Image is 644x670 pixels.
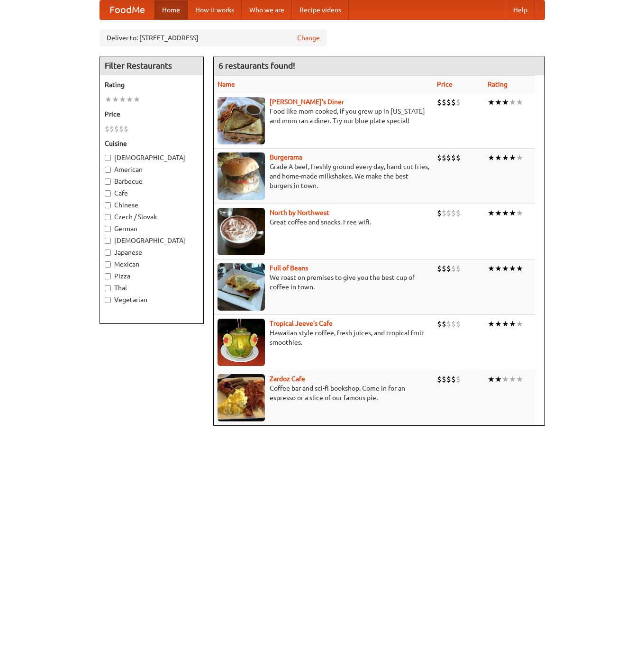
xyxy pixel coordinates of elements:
[270,209,329,216] a: North by Northwest
[509,319,516,329] li: ★
[509,208,516,218] li: ★
[437,319,442,329] li: $
[451,97,456,107] li: $
[488,263,495,274] li: ★
[446,97,451,107] li: $
[100,0,154,19] a: FoodMe
[218,162,429,190] p: Grade A beef, freshly ground every day, hand-cut fries, and home-made milkshakes. We make the bes...
[446,374,451,384] li: $
[218,217,429,227] p: Great coffee and snacks. Free wifi.
[218,374,265,421] img: zardoz.jpg
[218,273,429,292] p: We roast on premises to give you the best cup of coffee in town.
[442,97,446,107] li: $
[509,97,516,107] li: ★
[218,208,265,255] img: north.jpg
[105,94,112,105] li: ★
[119,124,124,134] li: $
[456,97,461,107] li: $
[270,375,305,383] b: Zardoz Cafe
[502,319,509,329] li: ★
[218,97,265,144] img: sallys.jpg
[119,94,126,105] li: ★
[292,0,349,19] a: Recipe videos
[516,374,523,384] li: ★
[100,29,327,46] div: Deliver to: [STREET_ADDRESS]
[446,263,451,274] li: $
[502,263,509,274] li: ★
[495,208,502,218] li: ★
[506,0,535,19] a: Help
[105,271,199,281] label: Pizza
[456,152,461,163] li: $
[270,153,302,161] a: Burgerama
[105,165,199,174] label: American
[100,56,203,75] h4: Filter Restaurants
[218,61,295,70] ng-pluralize: 6 restaurants found!
[509,152,516,163] li: ★
[495,152,502,163] li: ★
[442,319,446,329] li: $
[112,94,119,105] li: ★
[109,124,114,134] li: $
[114,124,119,134] li: $
[105,261,111,268] input: Mexican
[105,273,111,279] input: Pizza
[105,248,199,257] label: Japanese
[105,190,111,197] input: Cafe
[451,319,456,329] li: $
[270,264,308,272] a: Full of Beans
[105,124,109,134] li: $
[437,374,442,384] li: $
[105,167,111,173] input: American
[442,374,446,384] li: $
[126,94,133,105] li: ★
[270,98,344,106] a: [PERSON_NAME]'s Diner
[105,179,111,185] input: Barbecue
[105,214,111,220] input: Czech / Slovak
[218,384,429,402] p: Coffee bar and sci-fi bookshop. Come in for an espresso or a slice of our famous pie.
[154,0,188,19] a: Home
[446,152,451,163] li: $
[133,94,140,105] li: ★
[297,33,320,43] a: Change
[495,374,502,384] li: ★
[105,250,111,256] input: Japanese
[437,208,442,218] li: $
[124,124,128,134] li: $
[488,208,495,218] li: ★
[516,97,523,107] li: ★
[105,139,199,148] h5: Cuisine
[105,177,199,186] label: Barbecue
[218,80,235,88] a: Name
[516,152,523,163] li: ★
[516,263,523,274] li: ★
[105,259,199,269] label: Mexican
[105,200,199,210] label: Chinese
[442,263,446,274] li: $
[105,238,111,244] input: [DEMOGRAPHIC_DATA]
[451,374,456,384] li: $
[488,80,508,88] a: Rating
[218,328,429,347] p: Hawaiian style coffee, fresh juices, and tropical fruit smoothies.
[105,283,199,293] label: Thai
[509,263,516,274] li: ★
[495,97,502,107] li: ★
[451,263,456,274] li: $
[495,263,502,274] li: ★
[442,152,446,163] li: $
[105,153,199,162] label: [DEMOGRAPHIC_DATA]
[437,80,453,88] a: Price
[456,208,461,218] li: $
[502,97,509,107] li: ★
[495,319,502,329] li: ★
[188,0,242,19] a: How it works
[218,263,265,311] img: beans.jpg
[456,263,461,274] li: $
[442,208,446,218] li: $
[488,97,495,107] li: ★
[502,152,509,163] li: ★
[516,319,523,329] li: ★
